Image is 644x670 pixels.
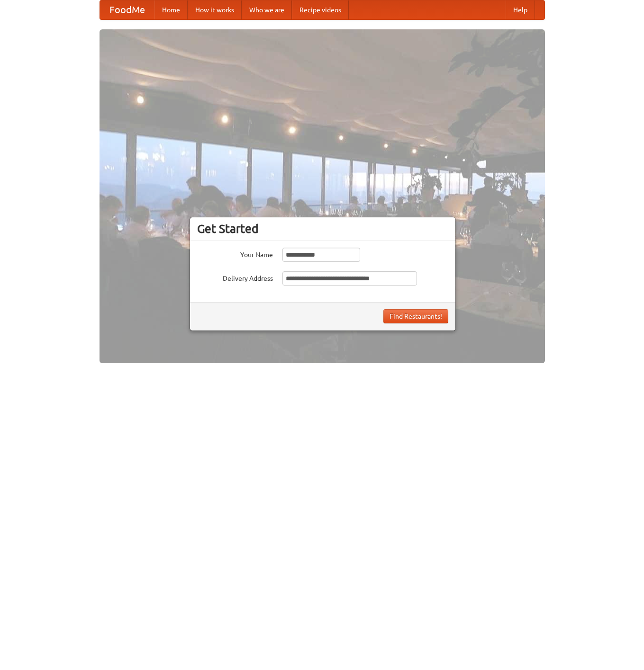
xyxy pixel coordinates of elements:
label: Delivery Address [197,271,273,283]
a: How it works [188,0,242,19]
h3: Get Started [197,222,448,236]
a: Recipe videos [292,0,349,19]
a: FoodMe [100,0,154,19]
a: Who we are [242,0,292,19]
button: Find Restaurants! [383,309,448,323]
a: Help [506,0,535,19]
label: Your Name [197,248,273,259]
a: Home [154,0,188,19]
